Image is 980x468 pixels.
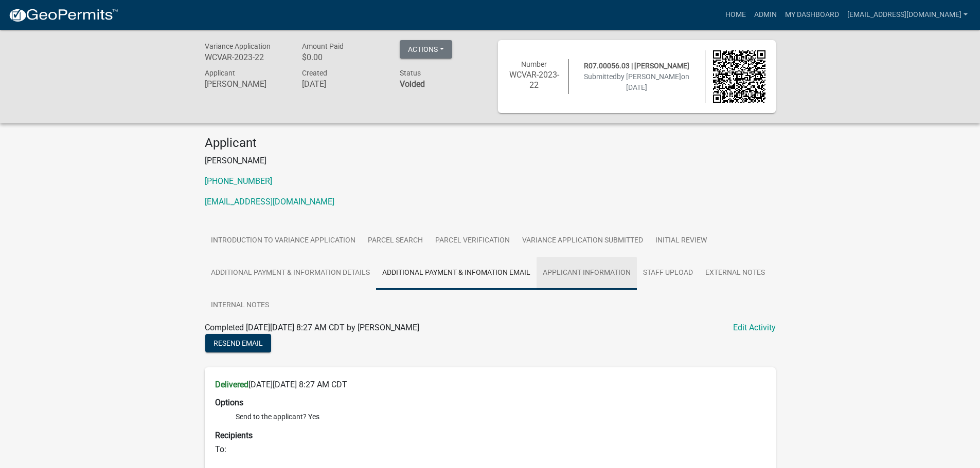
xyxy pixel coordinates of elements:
[215,380,765,389] h6: [DATE][DATE] 8:27 AM CDT
[205,334,271,352] button: Resend Email
[205,155,776,167] p: [PERSON_NAME]
[205,257,376,290] a: Additional Payment & Information Details
[205,323,419,332] span: Completed [DATE][DATE] 8:27 AM CDT by [PERSON_NAME]
[205,197,334,207] a: [EMAIL_ADDRESS][DOMAIN_NAME]
[205,42,271,50] span: Variance Application
[213,339,263,347] span: Resend Email
[781,5,843,25] a: My Dashboard
[617,72,681,81] span: by [PERSON_NAME]
[215,430,253,440] strong: Recipients
[400,40,452,59] button: Actions
[516,224,649,257] a: Variance Application Submitted
[215,398,243,407] strong: Options
[205,176,272,186] a: [PHONE_NUMBER]
[302,42,344,50] span: Amount Paid
[302,79,384,89] h6: [DATE]
[205,136,776,151] h4: Applicant
[649,224,713,257] a: Initial Review
[400,79,425,89] strong: Voided
[302,52,384,62] h6: $0.00
[584,72,689,91] span: Submitted on [DATE]
[205,224,362,257] a: Introduction to Variance Application
[302,69,327,77] span: Created
[721,5,750,25] a: Home
[205,52,287,62] h6: WCVAR-2023-22
[205,289,275,322] a: Internal Notes
[236,411,765,422] li: Send to the applicant? Yes
[699,257,771,290] a: External Notes
[584,62,689,70] span: R07.00056.03 | [PERSON_NAME]
[508,70,561,89] h6: WCVAR-2023-22
[713,50,765,103] img: QR code
[750,5,781,25] a: Admin
[521,60,547,68] span: Number
[215,380,248,389] strong: Delivered
[362,224,429,257] a: Parcel search
[400,69,421,77] span: Status
[733,322,776,334] a: Edit Activity
[537,257,637,290] a: Applicant Information
[215,444,765,454] h6: To:
[637,257,699,290] a: Staff Upload
[205,69,235,77] span: Applicant
[843,5,972,25] a: [EMAIL_ADDRESS][DOMAIN_NAME]
[205,79,287,89] h6: [PERSON_NAME]
[429,224,516,257] a: Parcel Verification
[376,257,537,290] a: Additional Payment & Infomation Email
